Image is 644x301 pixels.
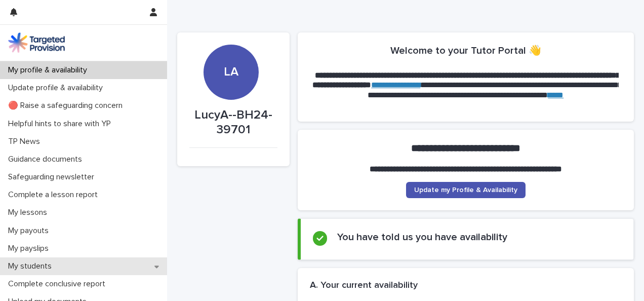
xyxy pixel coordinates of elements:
h2: A. Your current availability [310,280,418,291]
p: Helpful hints to share with YP [4,119,119,129]
p: My profile & availability [4,65,95,75]
p: My students [4,261,60,271]
p: LucyA--BH24-39701 [189,108,277,137]
p: Guidance documents [4,155,90,164]
div: LA [204,10,259,80]
p: 🔴 Raise a safeguarding concern [4,101,131,110]
p: My lessons [4,208,55,217]
img: M5nRWzHhSzIhMunXDL62 [8,32,65,53]
p: Update profile & availability [4,83,111,93]
a: Update my Profile & Availability [406,182,526,198]
h2: Welcome to your Tutor Portal 👋 [390,45,541,57]
p: Complete conclusive report [4,279,113,289]
p: Complete a lesson report [4,190,106,200]
p: My payouts [4,226,57,236]
p: Safeguarding newsletter [4,172,102,182]
h2: You have told us you have availability [337,231,507,243]
p: My payslips [4,244,57,253]
span: Update my Profile & Availability [414,186,517,194]
p: TP News [4,137,48,146]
